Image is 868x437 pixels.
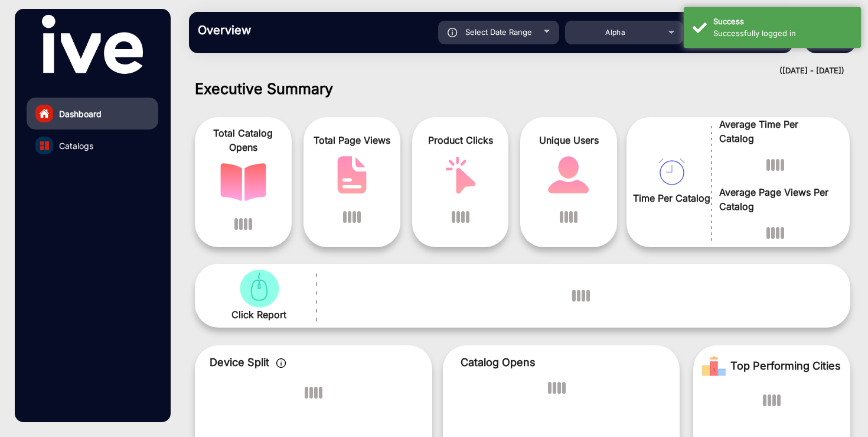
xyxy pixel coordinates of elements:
img: icon [276,358,286,368]
a: Catalogs [27,130,158,161]
img: catalog [236,270,282,307]
h3: Overview [198,23,363,37]
img: catalog [40,141,49,150]
img: icon [448,28,458,37]
span: Top Performing Cities [730,354,841,378]
h1: Executive Summary [195,80,850,98]
span: Alpha [605,28,625,37]
span: Average Page Views Per Catalog [719,185,832,213]
span: Select Date Range [465,27,532,37]
img: Rank image [702,354,726,378]
span: Device Split [210,356,269,368]
img: catalog [546,156,592,194]
img: vmg-logo [42,15,142,74]
div: Success [713,16,852,28]
img: home [39,108,50,119]
span: Total Catalog Opens [204,126,283,154]
span: Total Page Views [312,133,391,147]
span: Product Clicks [421,133,500,147]
a: Dashboard [27,98,158,130]
span: Click Report [231,307,286,322]
div: Successfully logged in [713,28,852,40]
p: Catalog Opens [461,354,663,370]
span: Average Time Per Catalog [719,117,832,145]
span: Unique Users [529,133,608,147]
span: Dashboard [59,108,102,120]
img: catalog [658,158,685,185]
div: ([DATE] - [DATE]) [177,65,844,77]
span: Catalogs [59,140,93,152]
img: catalog [220,163,266,201]
img: catalog [329,156,375,194]
img: catalog [438,156,484,194]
